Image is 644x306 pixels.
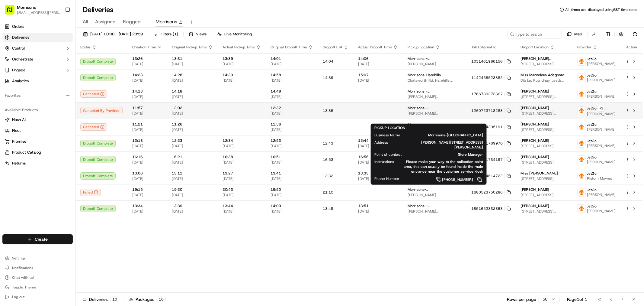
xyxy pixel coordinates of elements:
span: [DATE] [132,193,162,197]
button: Create [2,234,73,244]
span: 14:18 [172,89,213,94]
span: Ristom Mowes [587,176,612,181]
span: [PERSON_NAME][STREET_ADDRESS][PERSON_NAME] [408,62,462,67]
span: [PERSON_NAME] [521,122,549,127]
span: [DATE] [271,144,313,148]
span: Returns [12,161,26,166]
span: [STREET_ADDRESS][PERSON_NAME] [521,94,568,99]
span: [STREET_ADDRESS] [521,176,568,181]
span: Pickup Location [408,45,434,50]
span: API Documentation [57,88,97,94]
span: 14:04 [323,59,333,64]
span: Live Monitoring [224,31,252,37]
span: 11:21 [132,122,162,127]
button: Canceled [80,123,107,131]
span: 1442811769970 [471,141,503,146]
span: [PERSON_NAME][STREET_ADDRESS][PERSON_NAME] [408,193,462,197]
span: Map [574,31,582,37]
span: [PERSON_NAME] [521,155,549,159]
span: 14:30 [223,73,261,77]
span: 14:01 [271,56,313,61]
span: [DATE] [223,193,261,197]
span: 1998974305191 [471,125,503,129]
span: Provider [577,45,591,50]
span: [DATE] [271,193,313,197]
span: [STREET_ADDRESS][PERSON_NAME][PERSON_NAME] [521,62,568,67]
span: 21:10 [323,190,333,195]
div: Start new chat [21,58,99,64]
span: Chatsworth Rd, Harehills, [GEOGRAPHIC_DATA] LS8, [GEOGRAPHIC_DATA] [408,78,462,83]
button: 1766789272367 [471,92,511,96]
span: [DATE] [172,94,213,99]
button: Canceled [80,90,107,98]
span: 13:27 [223,171,261,176]
span: Miss Marvelous Adegboro [521,73,564,77]
span: JetGo [587,106,597,111]
span: 11:26 [172,122,213,127]
button: Views [186,30,209,38]
span: Morrisons - [GEOGRAPHIC_DATA] [408,89,462,94]
div: Failed [80,189,101,196]
span: [PERSON_NAME] [587,127,616,132]
span: [EMAIL_ADDRESS][PERSON_NAME][DOMAIN_NAME] [17,10,60,15]
span: [DATE] [172,209,213,214]
span: 12:34 [223,138,261,143]
span: Views [196,31,207,37]
span: All [83,18,88,25]
span: Analytics [12,78,29,84]
a: Returns [5,161,70,166]
button: Start new chat [103,60,110,67]
span: 16:21 [172,155,213,159]
span: JetGo [587,73,597,78]
span: [PERSON_NAME][STREET_ADDRESS][PERSON_NAME] [398,140,483,150]
img: justeat_logo.png [578,57,585,65]
span: 12:18 [132,138,162,143]
span: JetGo [587,187,597,192]
span: Job External Id [471,45,496,50]
div: We're available if you need us! [21,64,76,69]
img: justeat_logo.png [578,123,585,131]
img: justeat_logo.png [578,74,585,82]
span: [PERSON_NAME][STREET_ADDRESS][PERSON_NAME] [408,111,462,116]
span: [PERSON_NAME] [587,192,616,197]
span: [PERSON_NAME] [521,203,549,208]
span: ( 1 ) [173,31,178,37]
span: Address [374,140,388,145]
span: [DATE] [172,62,213,67]
span: [DATE] [172,193,213,197]
span: JetGo [587,204,597,209]
span: [DATE] [132,176,162,181]
span: [DATE] [358,160,398,165]
span: Control [12,46,25,51]
span: 13:39 [223,56,261,61]
span: [DATE] [223,160,261,165]
span: Phone Number [374,176,399,181]
div: Action [625,45,638,50]
button: Refresh [631,30,639,38]
span: Promise [12,139,26,144]
span: [DATE] [271,111,313,116]
span: [STREET_ADDRESS] [521,127,568,132]
span: 11:56 [271,122,313,127]
span: [DATE] [172,78,213,83]
span: JetGo [587,155,597,160]
span: [DATE] [358,144,398,148]
span: [DATE] [172,160,213,165]
div: 10 [110,297,119,302]
span: Instructions [374,159,394,164]
span: 13:44 [223,203,261,208]
button: Fleet [2,126,73,135]
button: Returns [2,158,73,168]
span: 14:23 [132,73,162,77]
span: [PERSON_NAME] [587,94,616,99]
button: Control [2,44,73,53]
span: [DATE] [132,144,162,148]
button: 1166004614722 [471,174,511,178]
span: 13:11 [172,171,213,176]
span: [DATE] [172,144,213,148]
span: 1252661734197 [471,157,503,162]
span: Morrisons [155,18,177,25]
span: Morrisons - [GEOGRAPHIC_DATA] [408,122,462,127]
button: Morrisons [17,4,36,10]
